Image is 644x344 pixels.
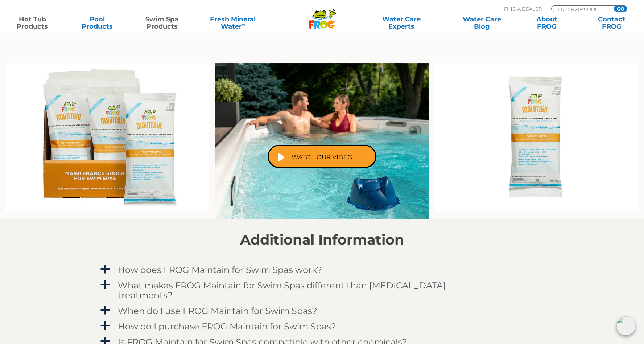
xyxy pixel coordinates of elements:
[99,279,545,302] a: a What makes FROG Maintain for Swim Spas different than [MEDICAL_DATA] treatments?
[504,5,542,12] p: Find A Dealer
[72,16,123,30] a: PoolProducts
[268,145,376,168] a: Watch Our Video
[215,63,429,219] img: ss-maintain-center-image
[616,316,635,335] img: openIcon
[100,264,111,275] span: a
[457,16,507,30] a: Water CareBlog
[118,265,322,275] h4: How does FROG Maintain for Swim Spas work?
[522,16,572,30] a: AboutFROG
[137,16,187,30] a: Swim SpaProducts
[435,63,639,212] img: ss-maintain-right-image
[118,322,336,331] h4: How do I purchase FROG Maintain for Swim Spas?
[586,16,637,30] a: ContactFROG
[100,279,111,290] span: a
[99,263,545,277] a: a How does FROG Maintain for Swim Spas work?
[99,232,545,248] h2: Additional Information
[202,16,265,30] a: Fresh MineralWater∞
[99,304,545,318] a: a When do I use FROG Maintain for Swim Spas?
[361,16,443,30] a: Water CareExperts
[614,6,627,12] input: GO
[118,280,494,300] h4: What makes FROG Maintain for Swim Spas different than [MEDICAL_DATA] treatments?
[100,305,111,316] span: a
[118,306,317,316] h4: When do I use FROG Maintain for Swim Spas?
[5,63,209,212] img: FROG Maintain Swim Spa Shock
[7,16,58,30] a: Hot TubProducts
[242,21,245,27] sup: ∞
[100,320,111,331] span: a
[557,6,606,12] input: Zip Code Form
[99,320,545,333] a: a How do I purchase FROG Maintain for Swim Spas?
